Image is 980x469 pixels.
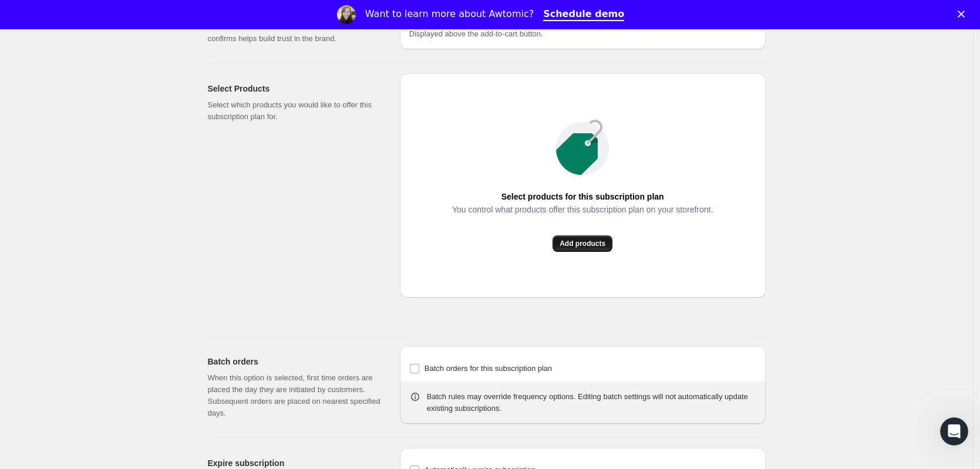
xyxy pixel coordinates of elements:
div: Want to learn more about Awtomic? [365,8,534,20]
span: Batch orders for this subscription plan [425,364,553,373]
span: Displayed above the add-to-cart button. [409,29,543,38]
p: When this option is selected, first time orders are placed the day they are initiated by customer... [208,372,381,419]
div: Close [958,11,969,18]
span: Add products [560,239,605,248]
span: Select products for this subscription plan [501,188,664,205]
h2: Expire subscription [208,457,381,469]
a: Schedule demo [543,8,624,21]
button: Add products [553,235,612,252]
img: Profile image for Emily [337,5,356,24]
h2: Select Products [208,83,381,95]
h2: Batch orders [208,356,381,367]
iframe: Intercom live chat [940,417,968,446]
div: Batch rules may override frequency options. Editing batch settings will not automatically update ... [427,391,756,414]
p: Select which products you would like to offer this subscription plan for. [208,99,381,123]
span: You control what products offer this subscription plan on your storefront. [452,201,713,218]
